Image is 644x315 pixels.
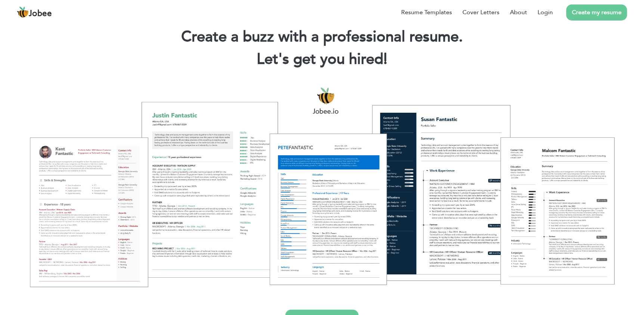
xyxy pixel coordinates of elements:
[17,6,52,18] a: Jobee
[11,50,633,69] h2: Let's
[294,49,388,69] span: get you hired!
[384,49,387,69] span: |
[17,6,29,18] img: jobee.io
[538,8,553,17] a: Login
[29,10,52,18] span: Jobee
[510,8,527,17] a: About
[401,8,452,17] a: Resume Templates
[566,4,627,21] a: Create my resume
[11,27,633,47] h1: Create a buzz with a professional resume.
[462,8,499,17] a: Cover Letters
